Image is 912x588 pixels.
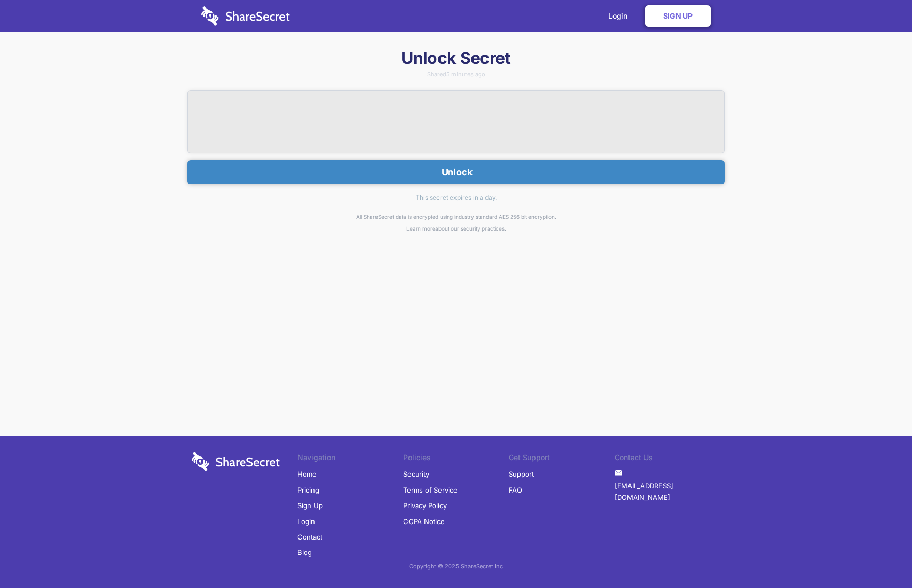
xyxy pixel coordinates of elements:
a: CCPA Notice [403,514,445,529]
a: Pricing [297,482,319,498]
a: FAQ [509,482,522,498]
img: logo-wordmark-white-trans-d4663122ce5f474addd5e946df7df03e33cb6a1c49d2221995e7729f52c070b2.svg [192,452,280,471]
a: Login [297,514,315,529]
a: Home [297,466,317,482]
h1: Unlock Secret [187,47,725,69]
a: Blog [297,545,312,560]
li: Policies [403,452,509,466]
a: Privacy Policy [403,498,447,513]
a: Contact [297,529,322,545]
li: Get Support [509,452,615,466]
a: Learn more [406,225,435,232]
img: logo-wordmark-white-trans-d4663122ce5f474addd5e946df7df03e33cb6a1c49d2221995e7729f52c070b2.svg [201,6,290,26]
a: Support [509,466,534,482]
div: Shared 5 minutes ago [187,72,725,77]
a: Sign Up [297,498,323,513]
div: All ShareSecret data is encrypted using industry standard AES 256 bit encryption. about our secur... [187,211,725,234]
a: [EMAIL_ADDRESS][DOMAIN_NAME] [615,478,720,505]
a: Terms of Service [403,482,458,498]
li: Contact Us [615,452,720,466]
a: Security [403,466,429,482]
a: Sign Up [645,5,711,27]
button: Unlock [187,160,725,184]
li: Navigation [297,452,403,466]
div: This secret expires in a day. [187,184,725,211]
